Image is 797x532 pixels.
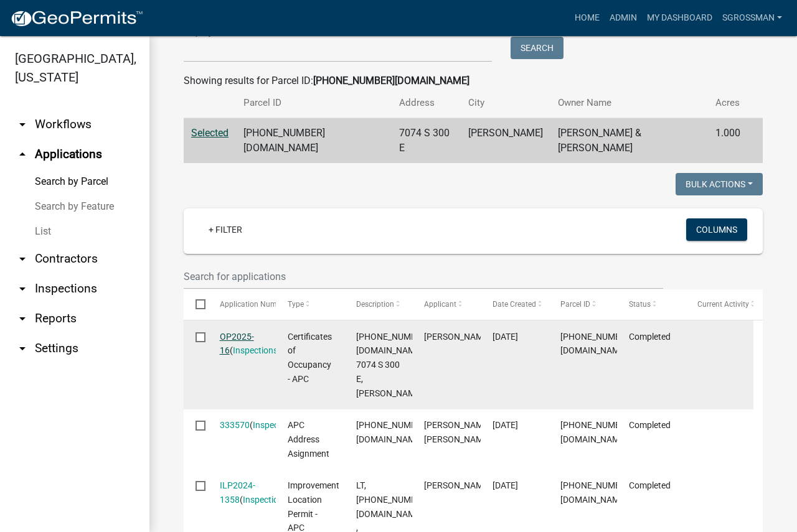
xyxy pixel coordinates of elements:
span: 11/08/2024 [493,420,518,430]
a: Inspections [243,495,288,505]
a: Inspections [233,345,278,355]
span: Parcel ID [560,300,590,309]
datatable-header-cell: Select [184,289,207,319]
span: 11/08/2024 [493,480,518,490]
span: Certificates of Occupancy - APC [288,332,332,384]
i: arrow_drop_up [15,147,30,162]
datatable-header-cell: Type [276,289,344,319]
a: Selected [191,127,229,139]
span: Completed [629,332,671,342]
i: arrow_drop_down [15,117,30,132]
th: Address [392,88,460,118]
span: Completed [629,420,671,430]
datatable-header-cell: Current Activity [685,289,753,319]
a: Admin [605,6,642,30]
td: 1.000 [708,118,748,164]
td: [PHONE_NUMBER][DOMAIN_NAME] [236,118,392,164]
div: ( ) [220,418,264,432]
td: [PERSON_NAME] [461,118,550,164]
datatable-header-cell: Description [344,289,413,319]
i: arrow_drop_down [15,311,30,326]
a: Home [570,6,605,30]
div: ( ) [220,330,264,358]
div: Showing results for Parcel ID: [184,73,763,88]
span: Lee Ann Taylor [424,420,491,444]
button: Columns [686,218,747,241]
a: ILP2024-1358 [220,480,255,505]
span: Status [629,300,651,309]
span: Type [288,300,304,309]
a: My Dashboard [642,6,717,30]
span: 017-078-002.CA, 7074 S 300 E, JOE TROYER [356,332,430,398]
a: Inspections [253,420,298,430]
strong: [PHONE_NUMBER][DOMAIN_NAME] [313,75,469,86]
span: 017-078-002.CA [560,332,634,356]
datatable-header-cell: Applicant [412,289,481,319]
input: Search for applications [184,264,663,289]
span: 017-078-002.CA [560,420,634,444]
div: ( ) [220,478,264,507]
span: Noah Schwartz [424,480,491,490]
span: Joe Troyer [424,332,491,342]
span: 017-078-002.CA [560,480,634,505]
span: Description [356,300,394,309]
a: 333570 [220,420,250,430]
datatable-header-cell: Date Created [481,289,549,319]
button: Bulk Actions [676,173,763,195]
td: 7074 S 300 E [392,118,460,164]
i: arrow_drop_down [15,281,30,296]
a: + Filter [199,218,252,241]
span: Date Created [493,300,536,309]
span: Applicant [424,300,456,309]
td: [PERSON_NAME] & [PERSON_NAME] [550,118,708,164]
span: Completed [629,480,671,490]
span: APC Address Asignment [288,420,329,459]
a: sgrossman [717,6,787,30]
datatable-header-cell: Application Number [207,289,276,319]
th: City [461,88,550,118]
datatable-header-cell: Parcel ID [549,289,617,319]
th: Owner Name [550,88,708,118]
i: arrow_drop_down [15,251,30,266]
datatable-header-cell: Status [617,289,686,319]
span: Application Number [220,300,288,309]
th: Parcel ID [236,88,392,118]
a: OP2025-16 [220,332,254,356]
span: Current Activity [697,300,749,309]
th: Acres [708,88,748,118]
span: 07/29/2025 [493,332,518,342]
i: arrow_drop_down [15,341,30,356]
span: 017-078-002.CA [356,420,430,444]
button: Search [511,37,564,59]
